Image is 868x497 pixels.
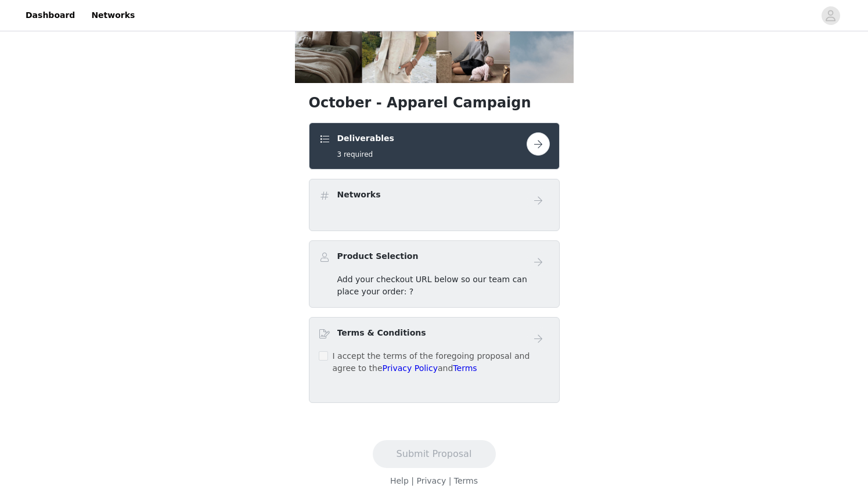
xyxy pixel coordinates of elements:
span: | [411,476,414,485]
a: Terms [453,363,477,373]
div: Terms & Conditions [309,317,560,403]
h5: 3 required [337,149,394,160]
h4: Deliverables [337,132,394,145]
div: Networks [309,179,560,231]
p: I accept the terms of the foregoing proposal and agree to the and [333,350,550,374]
h4: Networks [337,189,381,201]
div: Deliverables [309,123,560,170]
a: Help [390,476,409,485]
h1: October - Apparel Campaign [309,92,560,113]
a: Privacy Policy [383,363,438,373]
h4: Product Selection [337,250,419,262]
button: Submit Proposal [373,440,496,468]
a: Terms [454,476,478,485]
a: Privacy [416,476,446,485]
div: avatar [825,6,836,25]
span: Add your checkout URL below so our team can place your order: ? [337,275,527,296]
a: Dashboard [19,2,82,28]
div: Product Selection [309,240,560,308]
h4: Terms & Conditions [337,327,426,339]
a: Networks [84,2,142,28]
span: | [449,476,452,485]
